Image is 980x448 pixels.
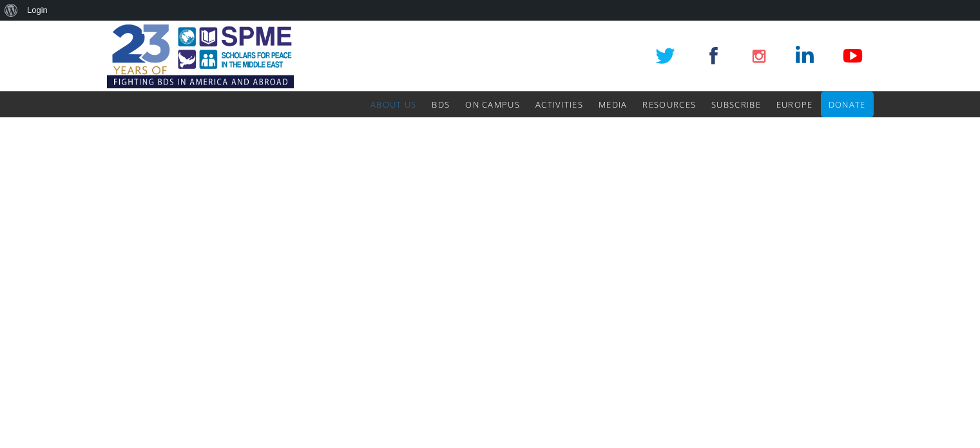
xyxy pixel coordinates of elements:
[599,99,628,110] span: Media
[776,92,813,117] a: Europe
[535,92,583,117] a: Activities
[776,99,813,110] span: Europe
[642,99,696,110] span: Resources
[711,92,761,117] a: Subscribe
[829,92,866,117] a: Donate
[711,99,761,110] span: Subscribe
[642,92,696,117] a: Resources
[465,99,520,110] span: On Campus
[535,99,583,110] span: Activities
[599,92,628,117] a: Media
[829,99,866,110] span: Donate
[465,92,520,117] a: On Campus
[432,99,450,110] span: BDS
[432,92,450,117] a: BDS
[370,99,416,110] span: About Us
[370,92,416,117] a: About Us
[107,21,294,92] img: SPME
